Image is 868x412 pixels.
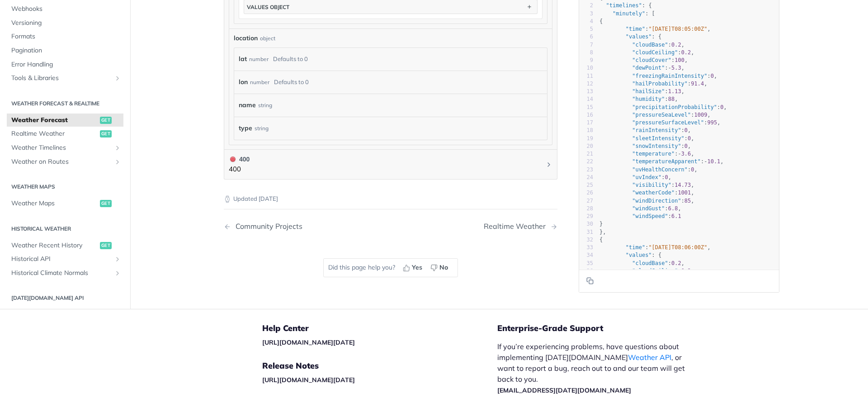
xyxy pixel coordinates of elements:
[234,33,258,43] span: location
[684,142,688,149] span: 0
[545,161,552,168] svg: Chevron
[599,205,681,211] span: : ,
[273,52,308,66] div: Defaults to 0
[599,18,603,24] span: {
[100,116,112,123] span: get
[579,127,593,134] div: 18
[579,88,593,95] div: 13
[599,142,691,149] span: : ,
[579,204,593,212] div: 28
[7,308,123,322] a: Locations APIShow subpages for Locations API
[599,10,655,16] span: : [
[579,150,593,158] div: 21
[239,52,247,66] label: lat
[7,44,123,57] a: Pagination
[579,220,593,228] div: 30
[665,174,668,180] span: 0
[632,96,665,102] span: "humidity"
[632,189,675,196] span: "weatherCode"
[11,199,98,208] span: Weather Maps
[11,32,121,41] span: Formats
[7,155,123,168] a: Weather on RoutesShow subpages for Weather on Routes
[229,164,250,175] p: 400
[671,65,681,71] span: 5.3
[632,174,661,180] span: "uvIndex"
[599,213,681,219] span: :
[427,261,453,275] button: No
[262,323,497,334] h5: Help Center
[599,88,684,95] span: : ,
[599,151,694,157] span: : ,
[599,166,698,172] span: : ,
[114,75,121,82] button: Show subpages for Tools & Libraries
[579,197,593,204] div: 27
[7,238,123,252] a: Weather Recent Historyget
[7,30,123,43] a: Formats
[114,158,121,165] button: Show subpages for Weather on Routes
[632,41,668,47] span: "cloudBase"
[599,267,694,274] span: : ,
[684,197,691,204] span: 85
[632,158,701,165] span: "temperatureApparent"
[579,228,593,236] div: 31
[599,189,694,196] span: : ,
[579,181,593,189] div: 25
[579,259,593,267] div: 35
[599,33,661,40] span: : {
[599,174,671,180] span: : ,
[599,197,694,204] span: : ,
[11,115,98,124] span: Weather Forecast
[579,80,593,87] div: 12
[681,49,691,55] span: 0.2
[579,57,593,64] div: 9
[579,95,593,103] div: 14
[694,111,708,118] span: 1009
[648,244,707,251] span: "[DATE]T08:06:00Z"
[11,60,121,69] span: Error Handling
[599,252,661,258] span: : {
[323,258,458,277] div: Did this page help you?
[579,41,593,48] div: 7
[579,267,593,275] div: 36
[229,154,552,175] button: 400 400400
[400,261,427,275] button: Yes
[484,222,550,231] div: Realtime Weather
[230,156,236,162] span: 400
[632,151,675,157] span: "temperature"
[707,119,717,126] span: 995
[671,213,681,219] span: 6.1
[11,241,98,250] span: Weather Recent History
[484,222,557,231] a: Next Page: Realtime Weather
[632,142,681,149] span: "snowIntensity"
[720,104,723,110] span: 0
[497,323,709,334] h5: Enterprise-Grade Support
[668,65,671,71] span: -
[711,72,714,79] span: 0
[626,244,645,251] span: "time"
[707,158,720,165] span: 10.1
[579,9,593,17] div: 3
[11,157,112,166] span: Weather on Routes
[579,17,593,25] div: 4
[11,143,112,152] span: Weather Timelines
[229,154,250,164] div: 400
[632,111,691,118] span: "pressureSeaLevel"
[632,49,678,55] span: "cloudCeiling"
[114,269,121,276] button: Show subpages for Historical Climate Normals
[579,33,593,41] div: 6
[497,386,631,394] a: [EMAIL_ADDRESS][DATE][DOMAIN_NAME]
[262,338,355,346] a: [URL][DOMAIN_NAME][DATE]
[579,166,593,173] div: 23
[579,25,593,33] div: 5
[632,104,717,110] span: "precipitationProbability"
[7,16,123,29] a: Versioning
[678,189,691,196] span: 1001
[626,33,652,40] span: "values"
[7,197,123,210] a: Weather Mapsget
[632,65,665,71] span: "dewPoint"
[255,122,269,135] div: string
[632,135,684,141] span: "sleetIntensity"
[579,72,593,80] div: 11
[114,256,121,263] button: Show subpages for Historical API
[681,267,691,274] span: 0.2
